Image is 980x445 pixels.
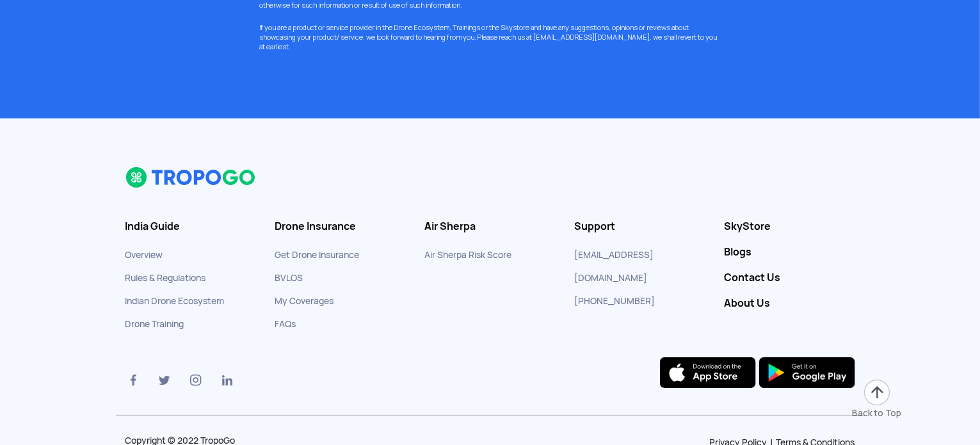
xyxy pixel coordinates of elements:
a: About Us [725,297,855,310]
a: Blogs [725,246,855,259]
h3: India Guide [125,220,256,233]
h3: Support [575,220,705,233]
a: Get Drone Insurance [275,249,360,261]
a: [EMAIL_ADDRESS][DOMAIN_NAME] [575,249,654,284]
img: ic_twitter.svg [157,373,172,388]
a: Overview [125,249,163,261]
div: Back to Top [853,407,902,419]
a: My Coverages [275,295,334,307]
a: BVLOS [275,272,303,284]
img: ic_facebook.svg [125,373,141,388]
img: ios_new.svg [660,357,756,388]
a: FAQs [275,318,296,330]
img: img_playstore.png [759,357,855,388]
img: logo [125,166,257,188]
a: Drone Training [125,318,184,330]
h3: Drone Insurance [275,220,406,233]
a: Rules & Regulations [125,272,206,284]
p: If you are a product or service provider in the Drone Ecosystem, Trainings or the Skystore and ha... [250,23,730,52]
img: ic_instagram.svg [188,373,204,388]
a: Air Sherpa Risk Score [425,249,512,261]
a: SkyStore [725,220,855,233]
a: [PHONE_NUMBER] [575,295,655,307]
a: Indian Drone Ecosystem [125,295,225,307]
h3: Air Sherpa [425,220,556,233]
p: Copyright © 2022 TropoGo [125,436,294,445]
img: ic_arrow-up.png [863,378,891,407]
img: ic_linkedin.svg [220,373,235,388]
a: Contact Us [725,271,855,284]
